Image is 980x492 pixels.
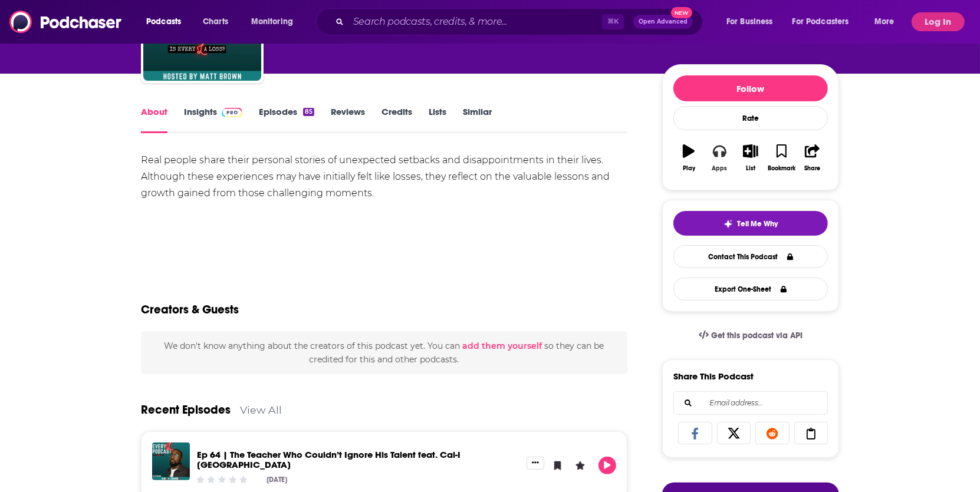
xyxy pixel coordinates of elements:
img: tell me why sparkle [724,219,733,229]
div: List [746,165,755,172]
div: Rate [673,106,828,130]
a: Credits [382,106,412,133]
span: Tell Me Why [738,219,778,229]
a: Similar [463,106,492,133]
span: Podcasts [146,14,181,30]
a: Episodes85 [259,106,314,133]
div: [DATE] [267,476,287,484]
button: Bookmark [766,137,797,179]
div: Bookmark [768,165,795,172]
a: InsightsPodchaser Pro [184,106,242,133]
h2: Creators & Guests [141,302,239,317]
button: Play [673,137,704,179]
div: Play [683,165,695,172]
div: Real people share their personal stories of unexpected setbacks and disappointments in their live... [141,152,627,202]
button: Share [797,137,828,179]
a: Ep 64 | The Teacher Who Couldn’t Ignore His Talent feat. Cal-I Jonel [197,449,461,470]
span: Open Advanced [639,19,688,25]
button: tell me why sparkleTell Me Why [673,211,828,236]
a: Lists [429,106,446,133]
button: open menu [138,12,196,31]
a: View All [240,404,282,416]
button: Follow [673,75,828,101]
button: open menu [243,12,308,31]
img: Podchaser Pro [222,108,242,117]
button: Play [598,457,616,474]
button: Open AdvancedNew [633,15,693,29]
button: Leave a Rating [571,457,589,474]
div: 85 [303,108,314,116]
span: New [671,7,692,18]
a: Share on X/Twitter [717,422,751,444]
button: Log In [912,12,965,31]
span: Get this podcast via API [711,331,803,341]
a: Recent Episodes [141,402,231,417]
a: Charts [195,12,235,31]
a: About [141,106,167,133]
button: List [735,137,766,179]
button: Show More Button [527,457,544,470]
button: open menu [718,12,788,31]
input: Search podcasts, credits, & more... [348,12,602,31]
h3: Share This Podcast [673,371,754,382]
button: open menu [866,12,909,31]
a: Contact This Podcast [673,245,828,268]
span: We don't know anything about the creators of this podcast yet . You can so they can be credited f... [164,341,604,364]
a: Share on Facebook [678,422,712,444]
span: For Podcasters [792,14,849,30]
a: Copy Link [794,422,828,444]
div: Search podcasts, credits, & more... [327,8,714,35]
span: More [874,14,895,30]
button: Bookmark Episode [549,457,567,474]
input: Email address... [683,392,818,414]
a: Reviews [331,106,365,133]
div: Apps [712,165,728,172]
span: Charts [203,14,228,30]
img: Podchaser - Follow, Share and Rate Podcasts [9,11,123,33]
div: Share [804,165,820,172]
span: ⌘ K [602,14,624,29]
div: Community Rating: 0 out of 5 [195,475,249,484]
span: Monitoring [251,14,293,30]
a: Share on Reddit [755,422,790,444]
button: Export One-Sheet [673,278,828,301]
div: Search followers [673,391,828,415]
button: add them yourself [462,341,542,351]
span: For Business [726,14,773,30]
img: Ep 64 | The Teacher Who Couldn’t Ignore His Talent feat. Cal-I Jonel [152,443,190,480]
button: open menu [785,12,866,31]
a: Get this podcast via API [689,321,812,350]
button: Apps [704,137,735,179]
